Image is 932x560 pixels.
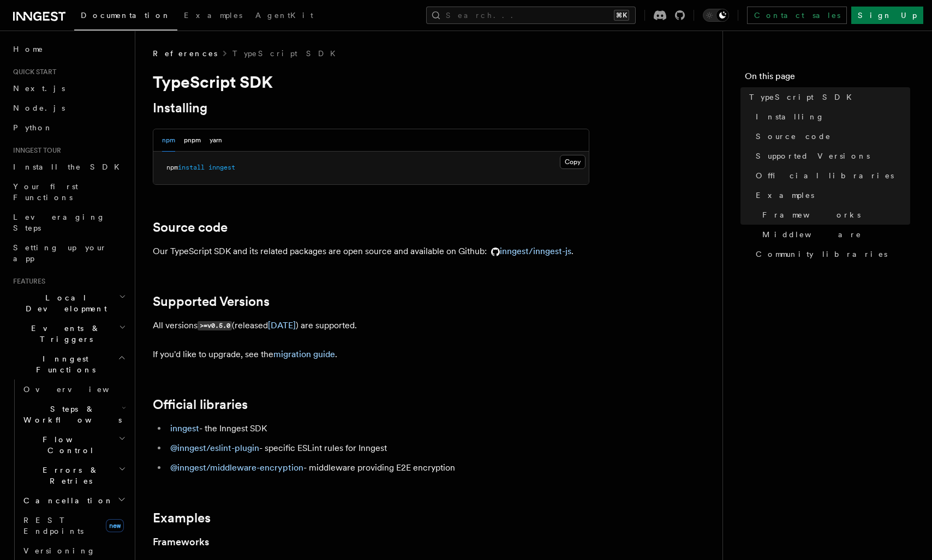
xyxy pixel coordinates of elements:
li: - specific ESLint rules for Inngest [167,441,589,456]
a: Next.js [9,79,128,98]
button: pnpm [184,129,201,152]
span: Inngest tour [9,146,61,155]
kbd: ⌘K [614,10,629,21]
a: Official libraries [751,166,910,185]
a: Node.js [9,98,128,118]
span: Frameworks [762,209,861,220]
span: Versioning [23,546,95,555]
a: Middleware [758,225,910,244]
a: Source code [751,127,910,146]
a: Leveraging Steps [9,207,128,238]
li: - the Inngest SDK [167,421,589,436]
a: Contact sales [747,7,847,24]
a: Python [9,118,128,137]
span: Overview [23,385,136,394]
button: Cancellation [19,491,128,510]
a: Installing [751,107,910,127]
span: References [153,48,217,59]
span: Features [9,277,45,286]
span: Middleware [762,229,862,240]
li: - middleware providing E2E encryption [167,460,589,475]
span: REST Endpoints [23,516,83,535]
span: Community libraries [756,249,887,260]
button: Steps & Workflows [19,399,128,430]
a: AgentKit [249,3,320,29]
span: Source code [756,131,831,142]
span: Python [13,123,53,132]
span: Flow Control [19,434,118,456]
a: [DATE] [268,320,296,330]
a: migration guide [273,349,335,359]
a: Examples [751,185,910,205]
span: Examples [756,190,814,201]
p: If you'd like to upgrade, see the . [153,347,589,362]
span: Documentation [81,11,171,20]
a: Official libraries [153,397,248,412]
span: Node.js [13,104,65,112]
a: Install the SDK [9,157,128,177]
a: Examples [177,3,249,29]
a: TypeScript SDK [232,48,342,59]
button: Errors & Retries [19,460,128,491]
span: inngest [208,164,235,171]
a: Installing [153,100,207,116]
h1: TypeScript SDK [153,72,589,92]
p: All versions (released ) are supported. [153,318,589,334]
span: Local Development [9,292,119,314]
a: Frameworks [758,205,910,225]
span: Your first Functions [13,182,78,202]
a: Overview [19,380,128,399]
a: Documentation [74,3,177,31]
span: Installing [756,111,825,122]
h4: On this page [745,70,910,87]
span: Home [13,44,44,55]
span: new [106,519,124,532]
span: Examples [184,11,242,20]
button: Inngest Functions [9,349,128,380]
p: Our TypeScript SDK and its related packages are open source and available on Github: . [153,244,589,259]
a: @inngest/middleware-encryption [170,462,303,473]
a: Your first Functions [9,177,128,207]
a: Home [9,39,128,59]
span: Supported Versions [756,150,870,161]
a: Source code [153,220,228,235]
span: npm [166,164,178,171]
a: Examples [153,510,211,526]
span: Inngest Functions [9,353,118,375]
a: REST Endpointsnew [19,510,128,541]
button: yarn [210,129,222,152]
button: Search...⌘K [426,7,636,24]
button: Events & Triggers [9,318,128,349]
span: Cancellation [19,495,113,506]
span: Next.js [13,84,65,93]
a: TypeScript SDK [745,87,910,107]
span: install [178,164,205,171]
span: Events & Triggers [9,323,119,345]
a: Setting up your app [9,238,128,268]
button: Toggle dark mode [703,9,729,22]
span: Setting up your app [13,243,107,263]
span: Leveraging Steps [13,213,105,232]
span: TypeScript SDK [749,92,858,103]
span: Steps & Workflows [19,404,122,425]
a: inngest/inngest-js [487,246,571,256]
a: inngest [170,423,199,433]
code: >=v0.5.0 [198,321,232,330]
a: Frameworks [153,534,209,550]
a: Supported Versions [751,146,910,166]
a: @inngest/eslint-plugin [170,443,259,453]
a: Community libraries [751,244,910,264]
button: npm [162,129,175,152]
span: AgentKit [255,11,313,20]
button: Copy [560,155,586,169]
a: Supported Versions [153,294,270,309]
a: Sign Up [851,7,923,24]
button: Flow Control [19,430,128,460]
span: Quick start [9,68,56,76]
button: Local Development [9,288,128,318]
span: Install the SDK [13,162,126,171]
span: Official libraries [756,170,894,181]
span: Errors & Retries [19,465,118,486]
